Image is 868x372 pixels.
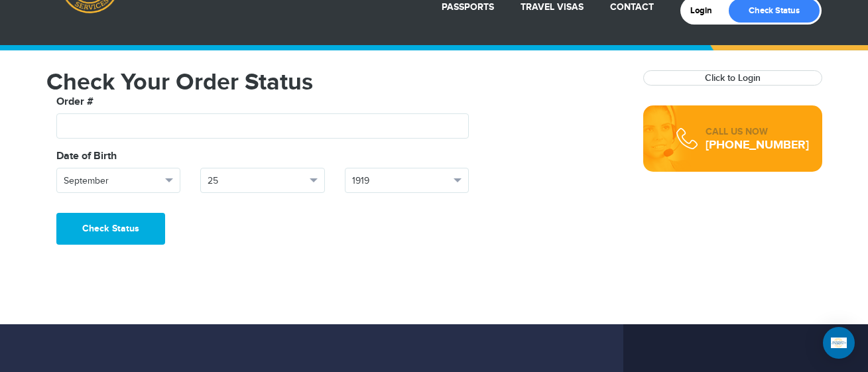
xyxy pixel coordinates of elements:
button: September [56,168,181,193]
h1: Check Your Order Status [46,70,623,94]
span: September [64,174,162,188]
span: 25 [208,174,306,188]
a: Travel Visas [521,1,584,13]
button: Check Status [56,213,165,245]
label: Order # [56,94,93,110]
button: 25 [200,168,325,193]
a: Passports [442,1,494,13]
a: Click to Login [705,72,761,84]
label: Date of Birth [56,149,117,164]
div: CALL US NOW [706,125,809,139]
a: Contact [610,1,654,13]
button: 1919 [345,168,469,193]
div: Open Intercom Messenger [823,327,855,359]
span: 1919 [352,174,450,188]
a: Login [690,5,721,16]
div: [PHONE_NUMBER] [706,139,809,152]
